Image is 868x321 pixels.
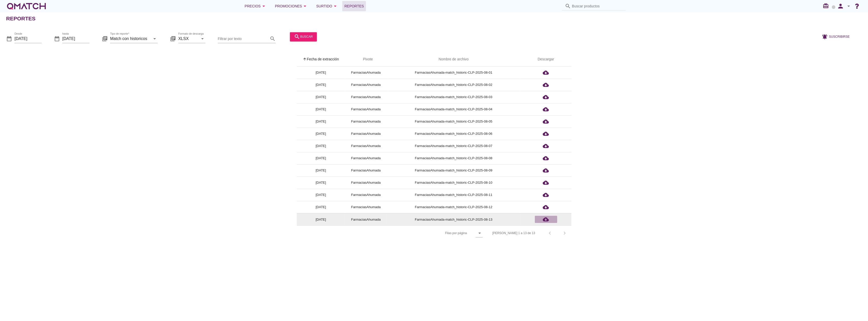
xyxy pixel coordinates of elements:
th: Descargar: Not sorted. [521,52,571,66]
input: Formato de descarga [178,35,198,43]
i: cloud_download [543,118,549,125]
a: white-qmatch-logo [6,1,47,11]
i: arrow_upward [303,57,307,61]
td: FarmaciasAhumada-match_historic-CLP-2025-08-11 [387,189,521,201]
td: FarmaciasAhumada [345,128,387,140]
span: Reportes [344,3,364,9]
i: cloud_download [543,70,549,76]
td: FarmaciasAhumada [345,79,387,91]
td: FarmaciasAhumada-match_historic-CLP-2025-08-08 [387,152,521,164]
td: FarmaciasAhumada [345,103,387,115]
td: [DATE] [297,115,345,128]
i: search [565,3,571,9]
i: date_range [54,36,60,42]
i: cloud_download [543,94,549,100]
i: cloud_download [543,167,549,173]
i: cloud_download [543,143,549,149]
i: search [294,34,300,40]
td: [DATE] [297,79,345,91]
i: cloud_download [543,216,549,222]
td: FarmaciasAhumada [345,152,387,164]
i: notifications_active [822,34,829,40]
td: [DATE] [297,177,345,189]
div: Filas por página [394,226,482,240]
i: cloud_download [543,155,549,161]
td: [DATE] [297,189,345,201]
div: Promociones [275,3,308,9]
td: [DATE] [297,103,345,115]
input: hasta [62,35,90,43]
i: library_books [170,36,176,42]
td: [DATE] [297,140,345,152]
td: FarmaciasAhumada [345,91,387,103]
i: library_books [102,36,108,42]
h2: Reportes [6,15,36,23]
i: arrow_drop_down [302,3,308,9]
td: FarmaciasAhumada-match_historic-CLP-2025-08-03 [387,91,521,103]
i: arrow_drop_down [477,230,483,236]
button: Precios [241,1,271,11]
td: [DATE] [297,91,345,103]
td: FarmaciasAhumada [345,177,387,189]
td: FarmaciasAhumada-match_historic-CLP-2025-08-12 [387,201,521,213]
td: FarmaciasAhumada-match_historic-CLP-2025-08-02 [387,79,521,91]
button: buscar [290,32,317,41]
td: FarmaciasAhumada [345,164,387,177]
td: FarmaciasAhumada [345,189,387,201]
i: date_range [6,36,12,42]
i: arrow_drop_down [199,36,205,42]
i: cloud_download [543,131,549,137]
td: [DATE] [297,164,345,177]
div: [PERSON_NAME] 1 a 13 de 13 [492,231,535,235]
td: [DATE] [297,152,345,164]
td: FarmaciasAhumada [345,201,387,213]
i: arrow_drop_down [332,3,338,9]
i: arrow_drop_down [846,3,852,9]
a: Reportes [342,1,366,11]
button: Surtido [312,1,343,11]
input: Desde [14,35,42,43]
button: Promociones [271,1,312,11]
i: cloud_download [543,192,549,198]
div: Surtido [316,3,339,9]
input: Filtrar por texto [218,35,269,43]
td: [DATE] [297,128,345,140]
td: FarmaciasAhumada-match_historic-CLP-2025-08-04 [387,103,521,115]
i: cloud_download [543,204,549,210]
td: [DATE] [297,66,345,79]
td: [DATE] [297,201,345,213]
input: Tipo de reporte* [110,35,151,43]
td: FarmaciasAhumada-match_historic-CLP-2025-08-07 [387,140,521,152]
td: FarmaciasAhumada-match_historic-CLP-2025-08-05 [387,115,521,128]
i: redeem [823,3,831,9]
div: Precios [245,3,267,9]
td: FarmaciasAhumada-match_historic-CLP-2025-08-13 [387,213,521,225]
td: FarmaciasAhumada-match_historic-CLP-2025-08-01 [387,66,521,79]
td: FarmaciasAhumada [345,115,387,128]
td: FarmaciasAhumada-match_historic-CLP-2025-08-10 [387,177,521,189]
i: arrow_drop_down [261,3,267,9]
i: person [835,3,846,10]
i: cloud_download [543,106,549,112]
td: FarmaciasAhumada-match_historic-CLP-2025-08-09 [387,164,521,177]
th: Nombre de archivo: Not sorted. [387,52,521,66]
input: Buscar productos [572,2,623,10]
i: cloud_download [543,180,549,186]
td: FarmaciasAhumada [345,140,387,152]
div: buscar [294,34,313,40]
td: FarmaciasAhumada-match_historic-CLP-2025-08-06 [387,128,521,140]
td: [DATE] [297,213,345,225]
th: Fecha de extracción: Sorted ascending. Activate to sort descending. [297,52,345,66]
td: FarmaciasAhumada [345,213,387,225]
td: FarmaciasAhumada [345,66,387,79]
button: Suscribirse [818,32,854,41]
i: cloud_download [543,82,549,88]
i: search [270,36,276,42]
th: Pivote: Not sorted. Activate to sort ascending. [345,52,387,66]
i: arrow_drop_down [152,36,158,42]
span: Suscribirse [829,34,850,39]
